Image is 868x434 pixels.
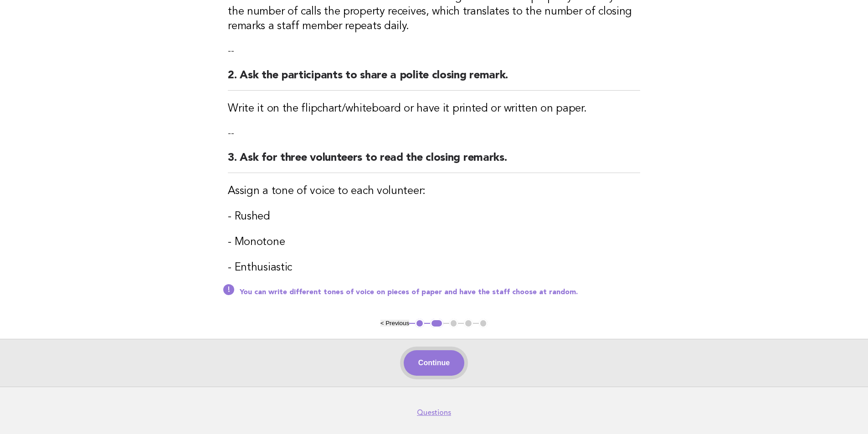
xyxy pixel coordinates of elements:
[240,288,640,297] p: You can write different tones of voice on pieces of paper and have the staff choose at random.
[228,45,640,57] p: --
[430,319,443,328] button: 2
[228,184,640,199] h3: Assign a tone of voice to each volunteer:
[415,319,424,328] button: 1
[228,260,640,275] h3: - Enthusiastic
[228,151,640,173] h2: 3. Ask for three volunteers to read the closing remarks.
[380,320,409,327] button: < Previous
[228,68,640,91] h2: 2. Ask the participants to share a polite closing remark.
[417,408,451,417] a: Questions
[228,102,640,116] h3: Write it on the flipchart/whiteboard or have it printed or written on paper.
[228,235,640,250] h3: - Monotone
[404,350,464,376] button: Continue
[228,209,640,224] h3: - Rushed
[228,127,640,140] p: --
